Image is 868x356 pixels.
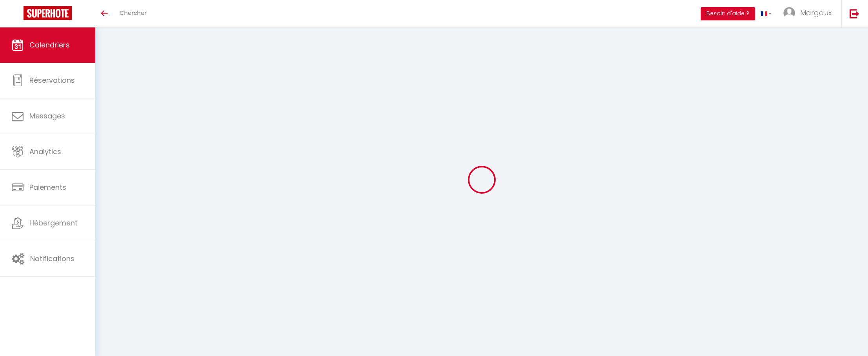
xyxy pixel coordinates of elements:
button: Besoin d'aide ? [701,7,755,20]
span: Paiements [29,182,66,192]
span: Calendriers [29,40,70,50]
span: Margaux [800,8,832,18]
img: ... [783,7,795,19]
span: Hébergement [29,218,78,228]
span: Réservations [29,75,75,85]
span: Messages [29,111,65,121]
img: logout [850,9,859,18]
img: Super Booking [24,6,72,20]
span: Analytics [29,147,61,156]
span: Notifications [30,254,74,263]
span: Chercher [120,9,147,17]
